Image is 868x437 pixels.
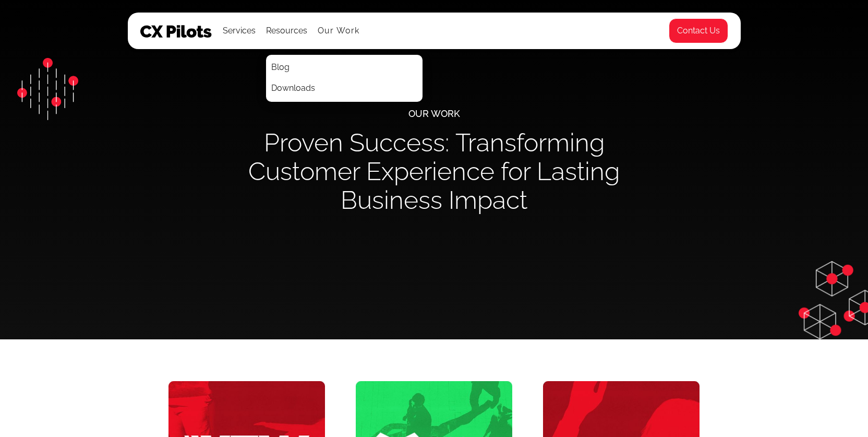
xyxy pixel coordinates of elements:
a: Blog [269,57,292,78]
a: Downloads [269,78,318,99]
div: Resources [266,23,307,38]
a: Our Work [318,26,360,36]
div: Services [223,23,256,38]
div: Services [223,13,256,49]
nav: Resources [266,55,423,102]
div: Resources [266,13,307,49]
a: Contact Us [669,18,728,43]
div: Our Work [408,99,460,128]
h1: Proven Success: Transforming Customer Experience for Lasting Business Impact [225,128,643,215]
